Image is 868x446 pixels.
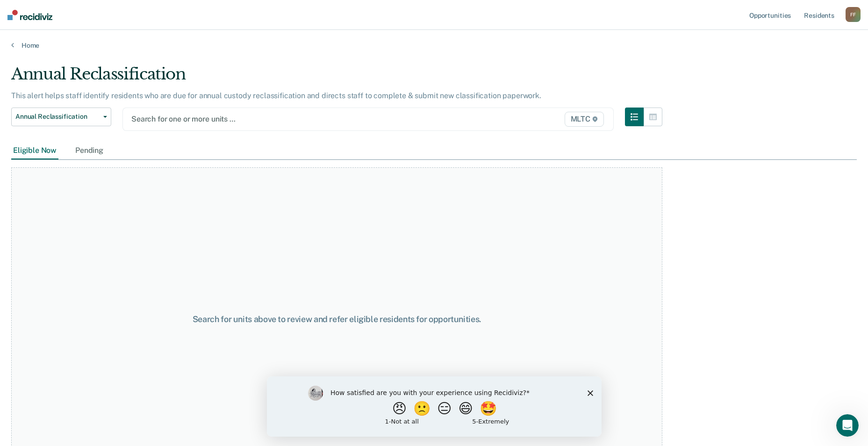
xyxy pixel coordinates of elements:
button: FF [846,7,861,22]
div: Search for units above to review and refer eligible residents for opportunities. [174,314,499,324]
button: Annual Reclassification [11,108,111,126]
span: Annual Reclassification [15,113,100,121]
div: F F [846,7,861,22]
a: Home [11,41,857,50]
img: Recidiviz [7,10,52,20]
iframe: Survey by Kim from Recidiviz [267,376,602,437]
p: This alert helps staff identify residents who are due for annual custody reclassification and dir... [11,91,541,100]
iframe: Intercom live chat [836,414,859,437]
div: Annual Reclassification [11,65,662,91]
div: Eligible Now [11,142,58,159]
span: MLTC [565,112,604,127]
div: Pending [73,142,105,159]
